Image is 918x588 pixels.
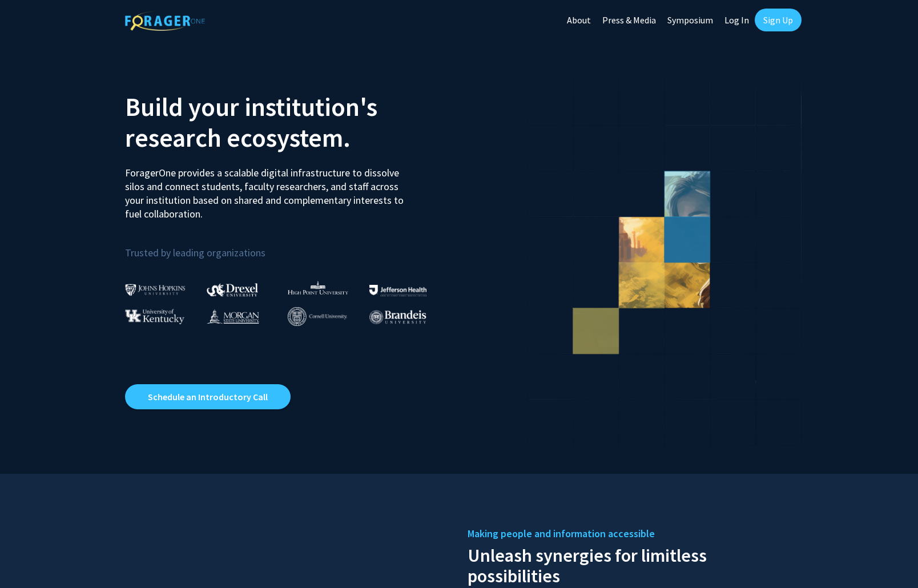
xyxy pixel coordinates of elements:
[369,310,426,324] img: Brandeis University
[125,91,450,153] h2: Build your institution's research ecosystem.
[869,537,909,579] iframe: Chat
[369,285,426,296] img: Thomas Jefferson University
[288,307,347,326] img: Cornell University
[125,309,184,324] img: University of Kentucky
[468,542,793,586] h2: Unleash synergies for limitless possibilities
[125,158,412,221] p: ForagerOne provides a scalable digital infrastructure to dissolve silos and connect students, fac...
[755,9,802,31] a: Sign Up
[125,230,450,261] p: Trusted by leading organizations
[207,283,258,296] img: Drexel University
[125,284,186,296] img: Johns Hopkins University
[288,281,348,295] img: High Point University
[125,11,205,31] img: ForagerOne Logo
[207,309,259,324] img: Morgan State University
[125,384,291,409] a: Opens in a new tab
[468,525,793,542] h5: Making people and information accessible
